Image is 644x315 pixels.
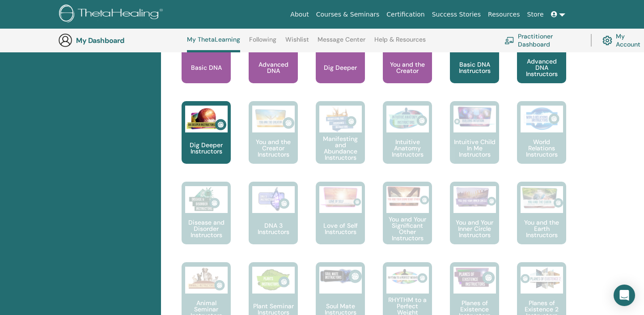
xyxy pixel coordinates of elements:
[517,219,566,238] p: You and the Earth Instructors
[182,182,231,262] a: Disease and Disorder Instructors Disease and Disorder Instructors
[182,101,231,182] a: Dig Deeper Instructors Dig Deeper Instructors
[383,216,432,241] p: You and Your Significant Other Instructors
[383,61,432,74] p: You and the Creator
[318,36,365,50] a: Message Center
[450,182,499,262] a: You and Your Inner Circle Instructors You and Your Inner Circle Instructors
[450,101,499,182] a: Intuitive Child In Me Instructors Intuitive Child In Me Instructors
[285,36,309,50] a: Wishlist
[182,21,231,101] a: Basic DNA Basic DNA
[453,186,496,208] img: You and Your Inner Circle Instructors
[182,142,231,154] p: Dig Deeper Instructors
[450,61,499,74] p: Basic DNA Instructors
[524,6,547,23] a: Store
[185,186,228,213] img: Disease and Disorder Instructors
[185,267,228,294] img: Animal Seminar Instructors
[249,182,298,262] a: DNA 3 Instructors DNA 3 Instructors
[252,186,295,213] img: DNA 3 Instructors
[517,58,566,77] p: Advanced DNA Instructors
[504,37,514,44] img: chalkboard-teacher.svg
[521,106,563,132] img: World Relations Instructors
[319,186,362,208] img: Love of Self Instructors
[386,267,429,288] img: RHYTHM to a Perfect Weight Instructors
[320,64,360,71] p: Dig Deeper
[450,139,499,157] p: Intuitive Child In Me Instructors
[383,139,432,157] p: Intuitive Anatomy Instructors
[383,182,432,262] a: You and Your Significant Other Instructors You and Your Significant Other Instructors
[521,267,563,290] img: Planes of Existence 2 Instructors
[249,101,298,182] a: You and the Creator Instructors You and the Creator Instructors
[319,267,362,285] img: Soul Mate Instructors
[383,101,432,182] a: Intuitive Anatomy Instructors Intuitive Anatomy Instructors
[252,267,295,294] img: Plant Seminar Instructors
[252,106,295,132] img: You and the Creator Instructors
[316,21,365,101] a: Dig Deeper Dig Deeper
[504,30,580,50] a: Practitioner Dashboard
[521,186,563,209] img: You and the Earth Instructors
[484,6,524,23] a: Resources
[450,21,499,101] a: Basic DNA Instructors Basic DNA Instructors
[249,61,298,74] p: Advanced DNA
[185,106,228,132] img: Dig Deeper Instructors
[58,33,72,47] img: generic-user-icon.jpg
[249,139,298,157] p: You and the Creator Instructors
[249,222,298,235] p: DNA 3 Instructors
[249,36,276,50] a: Following
[383,21,432,101] a: Learn to understand the difference of the Creators voice verses your ego. What is truth verses fe...
[386,186,429,206] img: You and Your Significant Other Instructors
[453,106,496,128] img: Intuitive Child In Me Instructors
[453,267,496,289] img: Planes of Existence Instructors
[316,101,365,182] a: Manifesting and Abundance Instructors Manifesting and Abundance Instructors
[602,34,612,47] img: cog.svg
[386,106,429,132] img: Intuitive Anatomy Instructors
[517,101,566,182] a: World Relations Instructors World Relations Instructors
[517,21,566,101] a: Advanced DNA Instructors Advanced DNA Instructors
[614,285,635,306] div: Open Intercom Messenger
[428,6,484,23] a: Success Stories
[187,36,240,52] a: My ThetaLearning
[450,219,499,238] p: You and Your Inner Circle Instructors
[316,136,365,161] p: Manifesting and Abundance Instructors
[517,139,566,157] p: World Relations Instructors
[287,6,312,23] a: About
[182,219,231,238] p: Disease and Disorder Instructors
[76,36,165,45] h3: My Dashboard
[316,182,365,262] a: Love of Self Instructors Love of Self Instructors
[374,36,426,50] a: Help & Resources
[383,6,428,23] a: Certification
[249,21,298,101] a: Advanced DNA Advanced DNA
[313,6,383,23] a: Courses & Seminars
[319,106,362,132] img: Manifesting and Abundance Instructors
[59,4,166,25] img: logo.png
[316,222,365,235] p: Love of Self Instructors
[517,182,566,262] a: You and the Earth Instructors You and the Earth Instructors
